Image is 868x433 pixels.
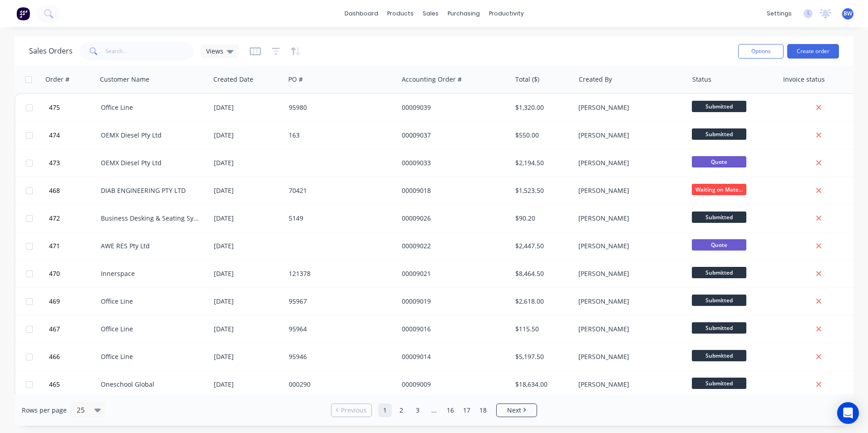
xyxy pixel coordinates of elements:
div: Invoice status [783,75,825,84]
span: Rows per page [22,406,67,415]
div: $1,523.50 [515,186,568,195]
div: settings [762,7,796,20]
div: 00009037 [402,131,503,140]
button: Create order [787,44,839,59]
span: Submitted [692,295,746,306]
span: 470 [49,269,60,278]
span: Submitted [692,322,746,334]
div: [PERSON_NAME] [578,352,679,361]
div: Order # [45,75,69,84]
div: products [383,7,418,20]
span: 468 [49,186,60,195]
button: 472 [46,205,101,232]
div: Status [692,75,711,84]
div: [DATE] [214,269,281,278]
div: 163 [289,131,390,140]
a: Jump forward [427,403,441,417]
div: Open Intercom Messenger [837,402,859,424]
span: 471 [49,241,60,251]
div: [DATE] [214,158,281,167]
div: [DATE] [214,214,281,223]
div: $1,320.00 [515,103,568,112]
div: $2,194.50 [515,158,568,167]
span: 475 [49,103,60,112]
div: Office Line [101,297,202,306]
button: Options [738,44,784,59]
span: 465 [49,380,60,389]
div: 95964 [289,325,390,334]
div: [DATE] [214,297,281,306]
a: Page 2 [395,403,408,417]
div: [PERSON_NAME] [578,158,679,167]
div: 95946 [289,352,390,361]
div: [PERSON_NAME] [578,325,679,334]
div: $90.20 [515,214,568,223]
span: 473 [49,158,60,167]
button: 469 [46,288,101,315]
div: 00009033 [402,158,503,167]
span: Previous [341,406,367,415]
span: Submitted [692,128,746,140]
div: Created Date [213,75,253,84]
div: [DATE] [214,380,281,389]
div: $115.50 [515,325,568,334]
div: $5,197.50 [515,352,568,361]
button: 471 [46,232,101,260]
button: 470 [46,260,101,287]
span: Submitted [692,378,746,389]
span: Waiting on Mate... [692,184,746,195]
span: 472 [49,214,60,223]
img: Factory [16,7,30,20]
div: [PERSON_NAME] [578,186,679,195]
div: [DATE] [214,186,281,195]
span: Views [206,46,223,56]
div: $550.00 [515,131,568,140]
div: Office Line [101,352,202,361]
span: 469 [49,297,60,306]
input: Search... [105,42,194,60]
div: $2,618.00 [515,297,568,306]
div: Office Line [101,103,202,112]
button: 465 [46,371,101,398]
div: AWE RES Pty Ltd [101,241,202,251]
div: Created By [579,75,612,84]
div: 00009014 [402,352,503,361]
div: [DATE] [214,352,281,361]
button: 467 [46,315,101,343]
span: Submitted [692,212,746,223]
h1: Sales Orders [29,47,73,55]
div: [DATE] [214,241,281,251]
div: 70421 [289,186,390,195]
span: Quote [692,156,746,167]
div: [PERSON_NAME] [578,241,679,251]
ul: Pagination [327,403,541,417]
div: OEMX Diesel Pty Ltd [101,131,202,140]
div: 00009016 [402,325,503,334]
span: 467 [49,325,60,334]
span: Submitted [692,101,746,112]
button: 475 [46,94,101,121]
button: 466 [46,343,101,370]
a: Next page [497,406,537,415]
span: Quote [692,239,746,251]
button: 473 [46,149,101,177]
span: BW [843,10,852,18]
a: Page 17 [460,403,473,417]
div: $2,447.50 [515,241,568,251]
div: 00009022 [402,241,503,251]
div: [PERSON_NAME] [578,297,679,306]
a: Page 16 [444,403,457,417]
div: Accounting Order # [402,75,462,84]
div: Business Desking & Seating Systems [101,214,202,223]
a: Page 3 [411,403,424,417]
span: Next [507,406,521,415]
span: Submitted [692,350,746,361]
div: OEMX Diesel Pty Ltd [101,158,202,167]
div: Oneschool Global [101,380,202,389]
button: 468 [46,177,101,204]
div: 5149 [289,214,390,223]
div: 121378 [289,269,390,278]
span: Submitted [692,267,746,278]
div: 00009021 [402,269,503,278]
div: Customer Name [100,75,149,84]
